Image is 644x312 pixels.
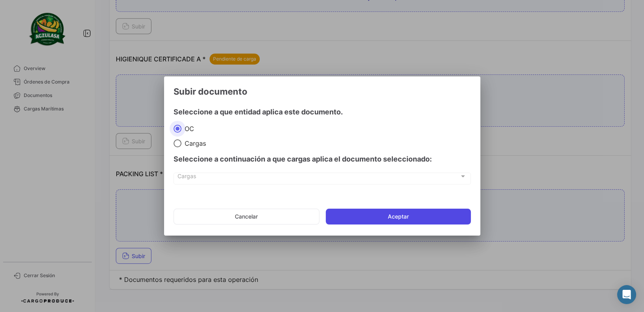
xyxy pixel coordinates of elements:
[174,86,471,97] h3: Subir documento
[174,209,319,224] button: Cancelar
[617,285,636,304] div: Abrir Intercom Messenger
[174,107,471,118] h4: Seleccione a que entidad aplica este documento.
[326,209,471,224] button: Aceptar
[181,125,194,133] span: OC
[181,139,206,147] span: Cargas
[174,154,471,165] h4: Seleccione a continuación a que cargas aplica el documento seleccionado:
[178,175,459,181] span: Cargas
